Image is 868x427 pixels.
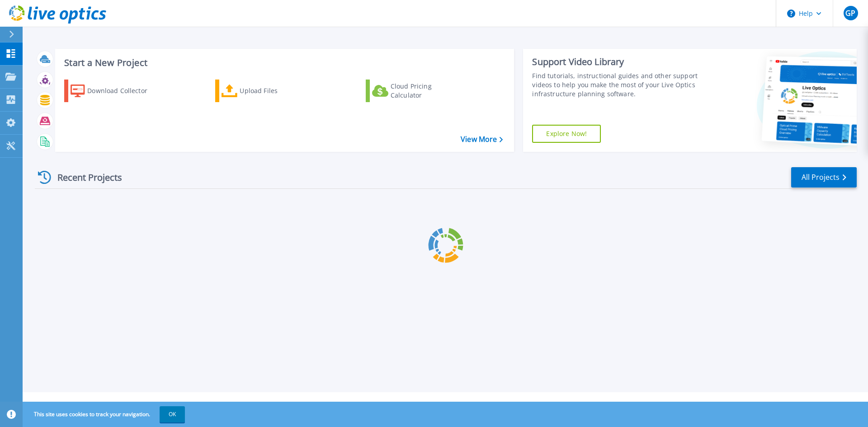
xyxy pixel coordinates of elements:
[64,80,165,102] a: Download Collector
[532,71,702,99] div: Find tutorials, instructional guides and other support videos to help you make the most of your L...
[64,58,503,68] h3: Start a New Project
[532,56,702,68] div: Support Video Library
[35,166,134,188] div: Recent Projects
[461,135,503,144] a: View More
[240,82,312,100] div: Upload Files
[532,125,601,143] a: Explore Now!
[215,80,316,102] a: Upload Files
[160,406,185,422] button: OK
[25,406,185,422] span: This site uses cookies to track your navigation.
[366,80,467,102] a: Cloud Pricing Calculator
[87,82,160,100] div: Download Collector
[391,82,463,100] div: Cloud Pricing Calculator
[791,167,857,188] a: All Projects
[845,9,855,17] span: GP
